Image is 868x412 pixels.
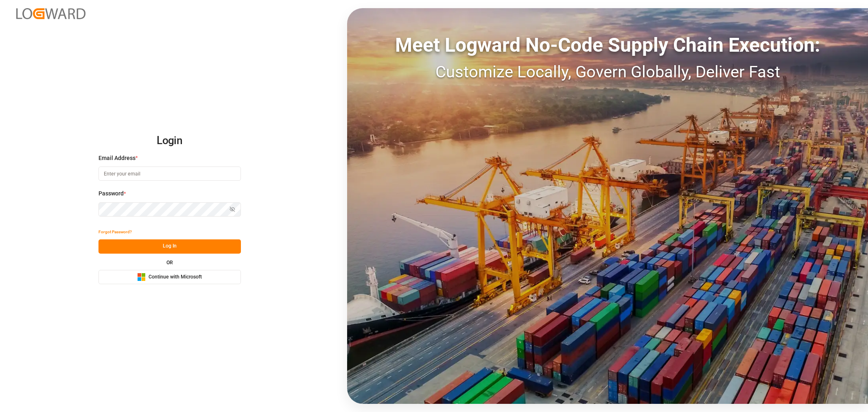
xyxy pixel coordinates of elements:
[98,270,241,284] button: Continue with Microsoft
[98,189,124,198] span: Password
[16,8,85,19] img: Logward_new_orange.png
[149,274,202,281] span: Continue with Microsoft
[347,60,868,84] div: Customize Locally, Govern Globally, Deliver Fast
[347,31,868,60] div: Meet Logward No-Code Supply Chain Execution:
[98,239,241,254] button: Log In
[98,167,241,181] input: Enter your email
[98,128,241,154] h2: Login
[98,154,136,162] span: Email Address
[98,225,132,239] button: Forgot Password?
[166,260,173,265] small: OR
